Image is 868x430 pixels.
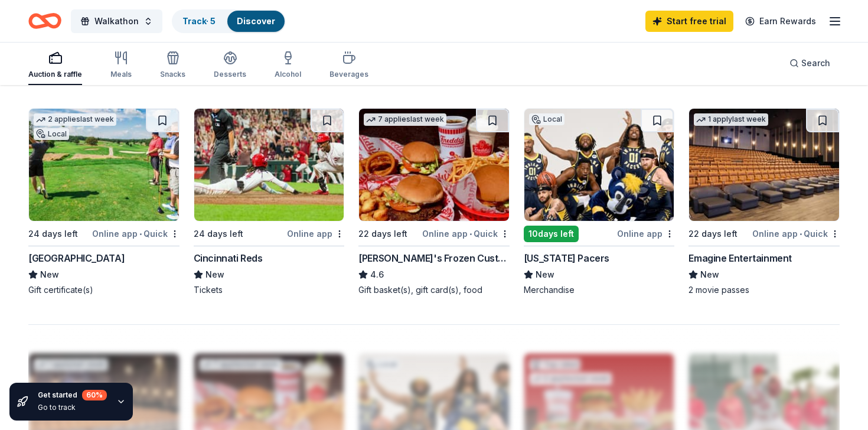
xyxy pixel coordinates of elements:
[110,70,132,79] div: Meals
[34,128,69,140] div: Local
[688,251,792,265] div: Emagine Entertainment
[524,108,675,296] a: Image for Indiana PacersLocal10days leftOnline app[US_STATE] PacersNewMerchandise
[92,226,180,241] div: Online app Quick
[110,46,132,85] button: Meals
[28,284,180,296] div: Gift certificate(s)
[94,14,139,28] span: Walkathon
[28,227,78,241] div: 24 days left
[34,113,116,126] div: 2 applies last week
[359,109,509,221] img: Image for Freddy's Frozen Custard & Steakburgers
[194,109,344,221] img: Image for Cincinnati Reds
[71,9,162,33] button: Walkathon
[28,70,82,79] div: Auction & raffle
[529,113,564,125] div: Local
[160,46,185,85] button: Snacks
[358,108,510,296] a: Image for Freddy's Frozen Custard & Steakburgers7 applieslast week22 days leftOnline app•Quick[PE...
[524,284,675,296] div: Merchandise
[524,251,609,265] div: [US_STATE] Pacers
[358,251,510,265] div: [PERSON_NAME]'s Frozen Custard & Steakburgers
[194,108,345,296] a: Image for Cincinnati Reds24 days leftOnline appCincinnati RedsNewTickets
[329,46,368,85] button: Beverages
[275,70,301,79] div: Alcohol
[182,16,216,26] a: Track· 5
[422,226,510,241] div: Online app Quick
[801,56,830,70] span: Search
[194,227,243,241] div: 24 days left
[358,227,407,241] div: 22 days left
[82,390,107,400] div: 60 %
[172,9,286,33] button: Track· 5Discover
[645,11,733,32] a: Start free trial
[688,284,840,296] div: 2 movie passes
[29,109,179,221] img: Image for French Lick Resort
[194,251,263,265] div: Cincinnati Reds
[28,46,82,85] button: Auction & raffle
[780,51,840,75] button: Search
[364,113,446,126] div: 7 applies last week
[800,229,802,239] span: •
[139,229,142,239] span: •
[28,251,125,265] div: [GEOGRAPHIC_DATA]
[689,109,839,221] img: Image for Emagine Entertainment
[28,108,180,296] a: Image for French Lick Resort2 applieslast weekLocal24 days leftOnline app•Quick[GEOGRAPHIC_DATA]N...
[617,226,674,241] div: Online app
[700,268,719,282] span: New
[214,70,246,79] div: Desserts
[536,268,554,282] span: New
[194,284,345,296] div: Tickets
[214,46,246,85] button: Desserts
[524,109,674,221] img: Image for Indiana Pacers
[237,16,275,26] a: Discover
[688,108,840,296] a: Image for Emagine Entertainment1 applylast week22 days leftOnline app•QuickEmagine EntertainmentN...
[160,70,185,79] div: Snacks
[28,7,61,35] a: Home
[358,284,510,296] div: Gift basket(s), gift card(s), food
[688,227,738,241] div: 22 days left
[275,46,301,85] button: Alcohol
[38,390,107,400] div: Get started
[738,11,823,32] a: Earn Rewards
[205,268,224,282] span: New
[40,268,59,282] span: New
[752,226,840,241] div: Online app Quick
[287,226,344,241] div: Online app
[370,268,384,282] span: 4.6
[329,70,368,79] div: Beverages
[694,113,768,126] div: 1 apply last week
[524,226,579,242] div: 10 days left
[469,229,472,239] span: •
[38,403,107,412] div: Go to track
